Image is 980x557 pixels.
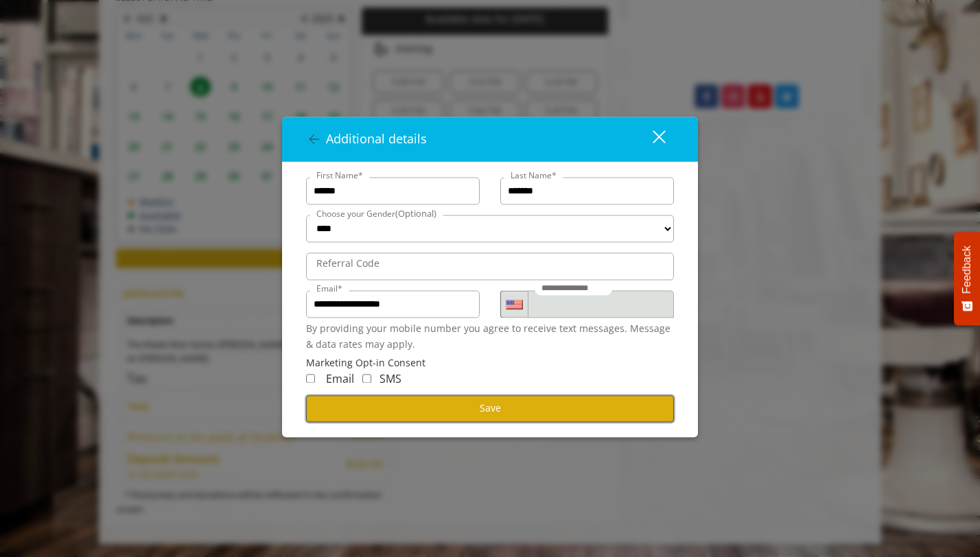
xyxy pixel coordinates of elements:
[380,372,401,387] span: SMS
[306,253,674,281] input: ReferralCode
[310,283,349,296] label: Email*
[310,257,386,272] label: Referral Code
[310,207,443,222] label: Choose your Gender
[500,291,528,318] div: Country
[504,169,563,182] label: Last Name*
[362,375,371,383] input: Receive Marketing SMS
[306,322,674,353] div: By providing your mobile number you agree to receive text messages. Message & data rates may apply.
[306,215,674,243] select: Choose your Gender
[306,375,315,383] input: Receive Marketing Email
[306,355,674,370] div: Marketing Opt-in Consent
[326,131,427,147] span: Additional details
[637,129,664,150] div: close dialog
[326,372,354,387] span: Email
[306,178,480,205] input: FirstName
[310,169,370,182] label: First Name*
[395,208,436,220] span: (Optional)
[306,395,674,422] button: Save
[627,125,674,153] button: close dialog
[480,402,501,415] span: Save
[500,178,674,205] input: Lastname
[306,291,480,318] input: Email
[954,232,980,325] button: Feedback - Show survey
[961,246,973,294] span: Feedback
